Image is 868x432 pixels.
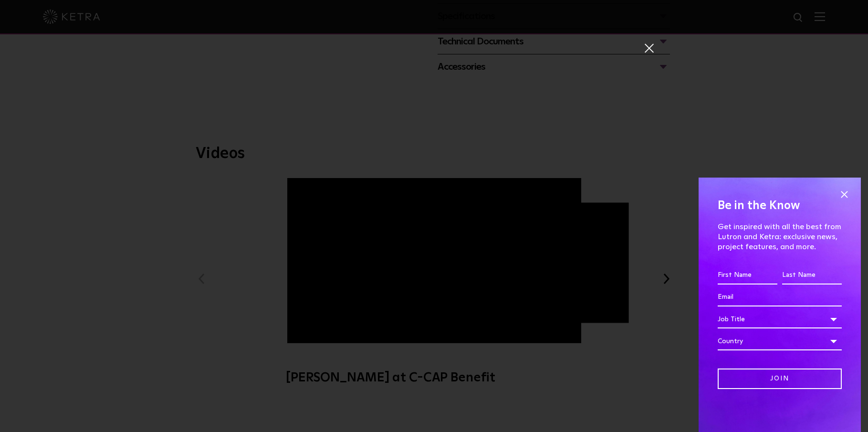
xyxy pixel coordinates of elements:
p: Get inspired with all the best from Lutron and Ketra: exclusive news, project features, and more. [718,222,842,252]
input: Join [718,369,842,389]
div: Job Title [718,310,842,328]
input: First Name [718,266,777,284]
input: Last Name [782,266,842,284]
input: Email [718,288,842,306]
h4: Be in the Know [718,197,842,215]
div: Country [718,332,842,350]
